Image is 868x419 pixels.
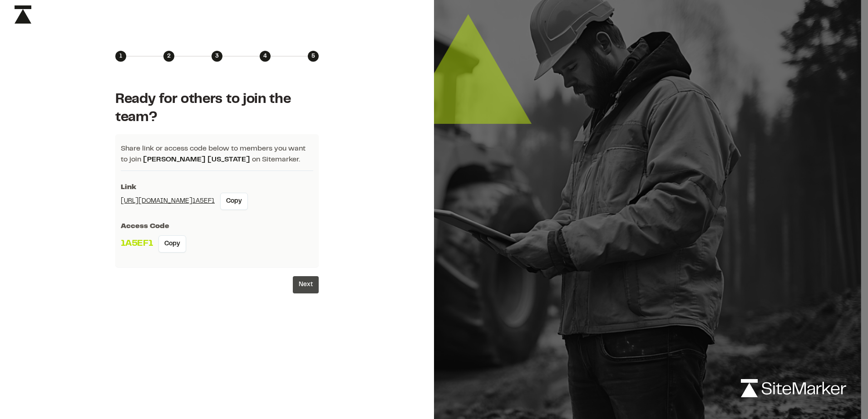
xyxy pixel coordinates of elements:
h1: Ready for others to join the team? [115,91,319,127]
div: 5 [308,51,319,62]
button: Copy [158,235,186,253]
button: Next [293,276,319,293]
p: Access Code [121,221,313,232]
div: 1 [115,51,126,62]
span: [PERSON_NAME] [US_STATE] [143,156,250,163]
p: 1A5EF1 [121,237,153,251]
div: 2 [163,51,174,62]
img: logo-white-rebrand.svg [741,379,846,397]
div: 3 [212,51,222,62]
button: Copy [220,193,248,210]
p: Share link or access code below to members you want to join on Sitemarker. [121,143,313,171]
a: [URL][DOMAIN_NAME]1A5EF1 [121,196,215,206]
img: icon-black-rebrand.svg [15,5,31,24]
div: 4 [260,51,271,62]
p: Link [121,182,313,193]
